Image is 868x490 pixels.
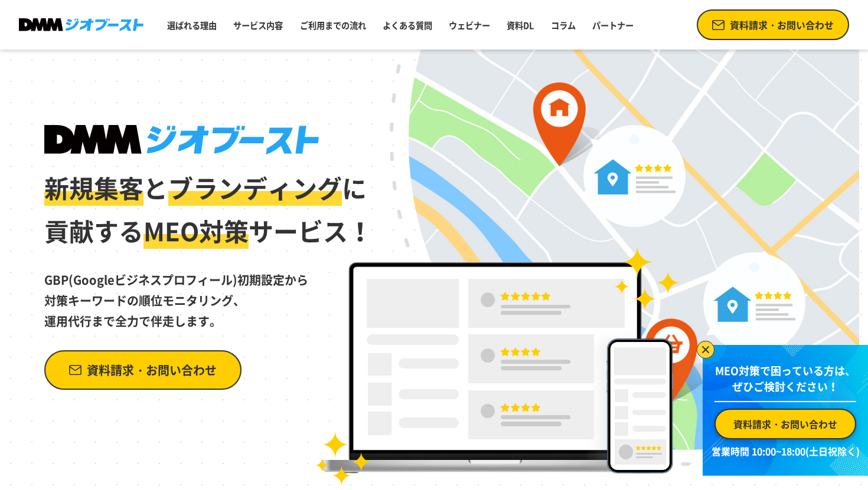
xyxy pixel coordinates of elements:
a: 資料請求・お問い合わせ [714,409,856,439]
a: サービス内容 [229,14,288,37]
img: DMMジオブースト [19,18,143,32]
span: 資料請求・お問い合わせ [733,417,837,431]
a: ウェビナー [444,14,495,37]
p: 営業時間 10:00~18:00(土日祝除く) [710,444,861,458]
a: 資料DL [502,14,539,37]
a: ご利用までの流れ [295,14,371,37]
a: よくある質問 [378,14,437,37]
span: 資料請求・お問い合わせ [87,360,217,380]
a: パートナー [588,14,638,37]
a: 資料請求・お問い合わせ [697,9,849,40]
span: 新規集客 [44,169,143,206]
span: 資料請求・お問い合わせ [730,18,834,32]
a: 選ばれる理由 [162,14,221,37]
p: GBP(Googleビジネスプロフィール)初期設定から 対策キーワードの順位モニタリング、 運用代行まで全力で伴走します。 [44,253,374,331]
span: ブランディング [168,169,342,206]
h1: と に 貢献する サービス！ [44,125,374,253]
p: MEO対策で困っている方は、 ぜひご検討ください！ [714,363,856,402]
img: バナーを閉じる [697,341,714,359]
a: コラム [546,14,580,37]
span: MEO対策 [143,212,249,249]
a: 資料請求・お問い合わせ [44,350,242,390]
img: DMMジオブースト [44,125,319,154]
